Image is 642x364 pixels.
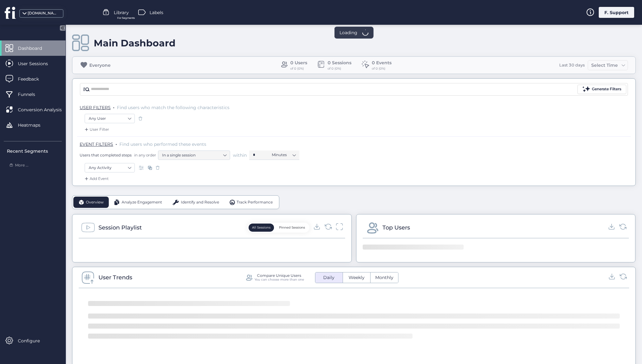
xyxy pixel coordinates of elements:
span: Heatmaps [18,122,50,129]
div: Generate Filters [592,86,621,92]
span: Library [114,9,129,16]
span: Dashboard [18,45,51,52]
span: Overview [86,199,104,205]
nz-select-item: Minutes [272,150,296,160]
span: Conversion Analysis [18,106,71,113]
div: User Trends [98,273,132,282]
button: Pinned Sessions [276,224,308,232]
nz-select-item: Any Activity [89,163,131,172]
span: Labels [150,9,163,16]
button: Weekly [343,272,370,283]
div: Recent Segments [7,148,62,155]
span: Find users who match the following characteristics [117,105,229,110]
span: More ... [15,162,29,168]
div: You can choose more than one [255,277,304,282]
span: Identify and Resolve [181,199,219,205]
span: Users that completed steps [80,152,132,158]
div: Main Dashboard [94,37,176,49]
span: . [116,140,117,146]
div: Compare Unique Users [257,273,301,277]
div: User Filter [83,126,109,133]
span: Loading [339,29,357,36]
span: Funnels [18,91,45,98]
button: Daily [315,272,343,283]
div: F. Support [599,7,634,18]
span: Analyze Engagement [122,199,162,205]
nz-select-item: In a single session [162,150,226,160]
span: in any order [133,152,156,158]
span: EVENT FILTERS [80,141,113,147]
span: . [113,103,114,110]
div: Top Users [382,223,410,232]
div: Session Playlist [98,223,142,232]
span: Feedback [18,76,48,82]
span: Weekly [345,274,368,281]
span: Track Performance [237,199,273,205]
div: Add Event [83,176,109,182]
span: For Segments [117,16,135,20]
span: Configure [18,337,49,344]
span: Monthly [371,274,397,281]
button: Generate Filters [577,85,626,94]
span: within [233,152,247,158]
div: [DOMAIN_NAME] [28,10,59,16]
span: Daily [319,274,338,281]
button: Monthly [371,272,398,283]
span: USER FILTERS [80,105,111,110]
nz-select-item: Any User [89,114,131,123]
button: All Sessions [249,224,274,232]
span: User Sessions [18,60,57,67]
span: Find users who performed these events [119,141,206,147]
